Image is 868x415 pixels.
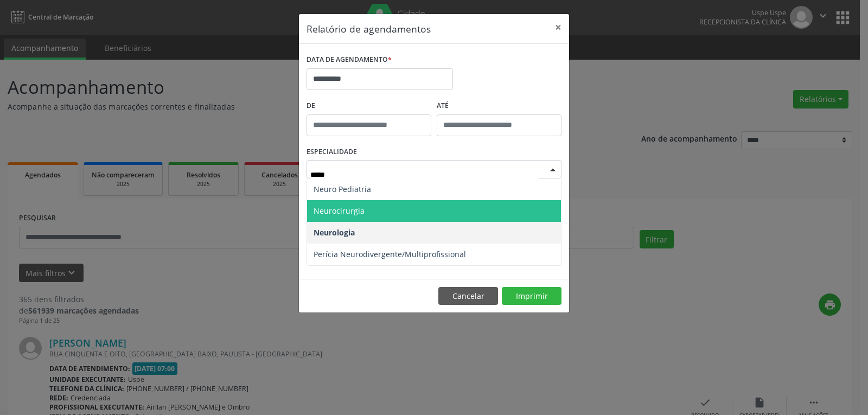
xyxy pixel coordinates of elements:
button: Imprimir [502,287,561,305]
label: De [307,98,431,114]
span: Perícia Neurodivergente/Multiprofissional [314,249,466,259]
label: ATÉ [437,98,561,114]
label: DATA DE AGENDAMENTO [307,52,392,68]
button: Cancelar [438,287,498,305]
label: ESPECIALIDADE [307,144,357,161]
button: Close [547,14,569,41]
span: Neurologia [314,227,355,238]
h5: Relatório de agendamentos [307,22,431,36]
span: Neuro Pediatria [314,184,371,194]
span: Neurocirurgia [314,206,365,216]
